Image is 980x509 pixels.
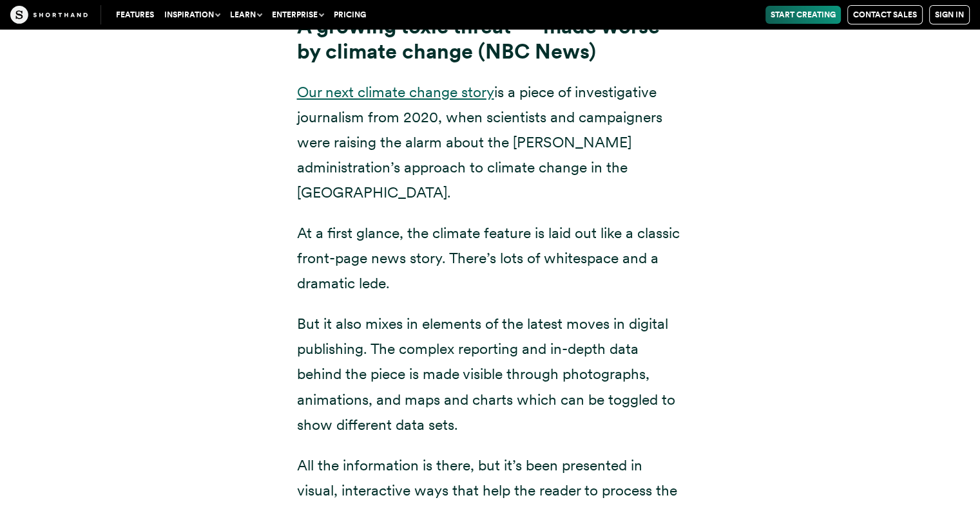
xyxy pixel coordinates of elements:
[297,221,684,296] p: At a first glance, the climate feature is laid out like a classic front-page news story. There’s ...
[847,5,923,24] a: Contact Sales
[297,14,660,64] strong: A growing toxic threat — made worse by climate change (NBC News)
[111,6,159,24] a: Features
[297,83,494,101] a: Our next climate change story
[297,80,684,205] p: is a piece of investigative journalism from 2020, when scientists and campaigners were raising th...
[765,6,841,24] a: Start Creating
[159,6,225,24] button: Inspiration
[297,311,684,437] p: But it also mixes in elements of the latest moves in digital publishing. The complex reporting an...
[267,6,329,24] button: Enterprise
[929,5,970,24] a: Sign in
[225,6,267,24] button: Learn
[329,6,371,24] a: Pricing
[10,6,88,24] img: The Craft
